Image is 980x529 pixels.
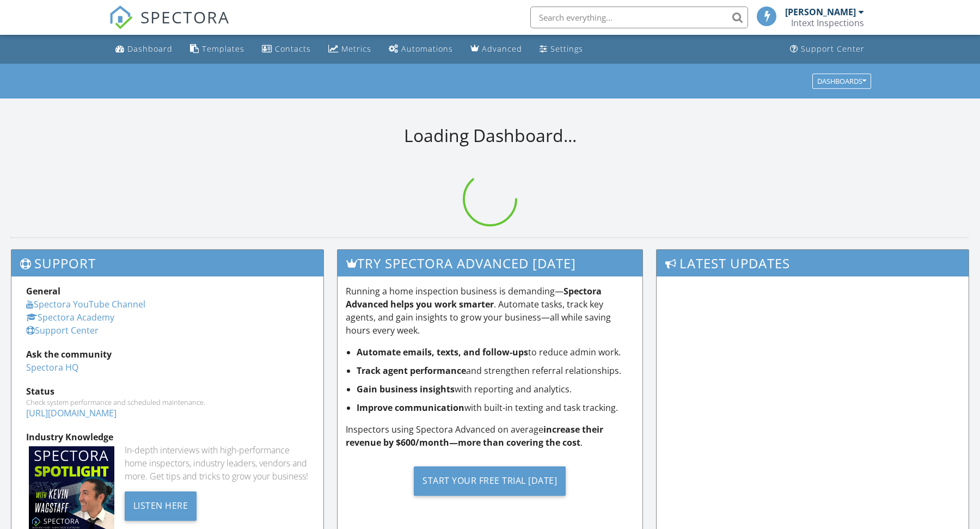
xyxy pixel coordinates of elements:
[357,364,635,377] li: and strengthen referral relationships.
[346,423,635,449] p: Inspectors using Spectora Advanced on average .
[26,348,309,361] div: Ask the community
[26,398,309,407] div: Check system performance and scheduled maintenance.
[111,39,177,59] a: Dashboard
[791,17,864,28] div: Intext Inspections
[11,250,323,276] h3: Support
[801,44,865,54] div: Support Center
[357,383,635,396] li: with reporting and analytics.
[812,73,871,89] button: Dashboards
[357,346,635,359] li: to reduce admin work.
[125,499,197,511] a: Listen Here
[466,39,526,59] a: Advanced
[26,430,309,444] div: Industry Knowledge
[26,285,60,297] strong: General
[26,311,114,323] a: Spectora Academy
[258,39,315,59] a: Contacts
[357,402,464,414] strong: Improve communication
[357,383,455,395] strong: Gain business insights
[26,324,99,336] a: Support Center
[140,5,230,28] span: SPECTORA
[357,346,528,358] strong: Automate emails, texts, and follow-ups
[109,15,230,38] a: SPECTORA
[384,39,457,59] a: Automations (Basic)
[125,491,197,521] div: Listen Here
[186,39,249,59] a: Templates
[324,39,376,59] a: Metrics
[341,44,371,54] div: Metrics
[26,361,78,373] a: Spectora HQ
[482,44,522,54] div: Advanced
[346,423,603,448] strong: increase their revenue by $600/month—more than covering the cost
[817,77,866,85] div: Dashboards
[550,44,583,54] div: Settings
[202,44,244,54] div: Templates
[357,401,635,414] li: with built-in texting and task tracking.
[786,39,869,59] a: Support Center
[26,298,145,310] a: Spectora YouTube Channel
[346,285,635,337] p: Running a home inspection business is demanding— . Automate tasks, track key agents, and gain ins...
[338,250,643,276] h3: Try spectora advanced [DATE]
[346,285,602,310] strong: Spectora Advanced helps you work smarter
[535,39,587,59] a: Settings
[357,365,466,377] strong: Track agent performance
[109,5,133,29] img: The Best Home Inspection Software - Spectora
[127,44,173,54] div: Dashboard
[530,7,748,28] input: Search everything...
[414,466,566,496] div: Start Your Free Trial [DATE]
[657,250,969,276] h3: Latest Updates
[401,44,453,54] div: Automations
[125,444,309,483] div: In-depth interviews with high-performance home inspectors, industry leaders, vendors and more. Ge...
[785,7,856,17] div: [PERSON_NAME]
[275,44,311,54] div: Contacts
[26,407,117,419] a: [URL][DOMAIN_NAME]
[26,385,309,398] div: Status
[346,458,635,504] a: Start Your Free Trial [DATE]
